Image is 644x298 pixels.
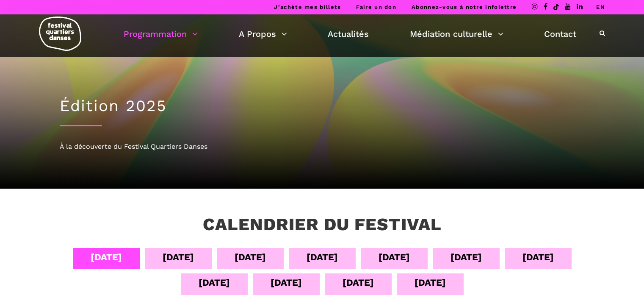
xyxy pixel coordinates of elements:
[328,27,369,41] a: Actualités
[91,250,122,265] div: [DATE]
[307,250,338,265] div: [DATE]
[544,27,576,41] a: Contact
[203,214,442,235] h3: Calendrier du festival
[379,250,410,265] div: [DATE]
[356,4,396,10] a: Faire un don
[39,17,81,51] img: logo-fqd-med
[60,141,585,152] div: À la découverte du Festival Quartiers Danses
[60,97,585,115] h1: Édition 2025
[451,250,482,265] div: [DATE]
[163,250,194,265] div: [DATE]
[522,250,554,265] div: [DATE]
[199,275,230,290] div: [DATE]
[410,27,503,41] a: Médiation culturelle
[415,275,446,290] div: [DATE]
[596,4,605,10] a: EN
[235,250,266,265] div: [DATE]
[343,275,374,290] div: [DATE]
[124,27,198,41] a: Programmation
[239,27,287,41] a: A Propos
[412,4,517,10] a: Abonnez-vous à notre infolettre
[274,4,341,10] a: J’achète mes billets
[271,275,302,290] div: [DATE]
